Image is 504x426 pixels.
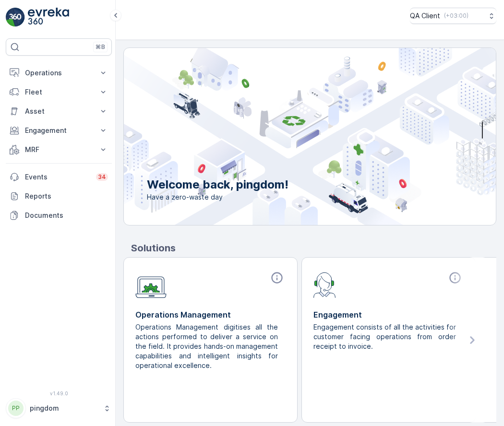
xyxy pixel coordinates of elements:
[6,140,112,159] button: MRF
[6,187,112,206] a: Reports
[25,106,93,116] p: Asset
[6,398,112,418] button: PPpingdom
[444,12,468,20] p: ( +03:00 )
[25,191,108,201] p: Reports
[6,206,112,225] a: Documents
[96,43,105,51] p: ⌘B
[313,309,464,320] p: Engagement
[6,102,112,121] button: Asset
[135,322,278,370] p: Operations Management digitises all the actions performed to deliver a service on the field. It p...
[410,11,440,21] p: QA Client
[6,83,112,102] button: Fleet
[147,192,288,202] span: Have a zero-waste day
[25,172,90,182] p: Events
[147,177,288,192] p: Welcome back, pingdom!
[6,121,112,140] button: Engagement
[98,173,106,181] p: 34
[25,145,93,154] p: MRF
[131,241,496,255] p: Solutions
[81,48,496,225] img: city illustration
[30,403,98,413] p: pingdom
[135,271,167,298] img: module-icon
[410,8,496,24] button: QA Client(+03:00)
[6,8,25,27] img: logo
[25,87,93,97] p: Fleet
[25,211,108,220] p: Documents
[6,63,112,83] button: Operations
[313,271,336,298] img: module-icon
[313,322,456,351] p: Engagement consists of all the activities for customer facing operations from order receipt to in...
[28,8,69,27] img: logo_light-DOdMpM7g.png
[6,167,112,187] a: Events34
[25,126,93,135] p: Engagement
[135,309,286,320] p: Operations Management
[6,390,112,396] span: v 1.49.0
[8,401,24,416] div: PP
[25,68,93,78] p: Operations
